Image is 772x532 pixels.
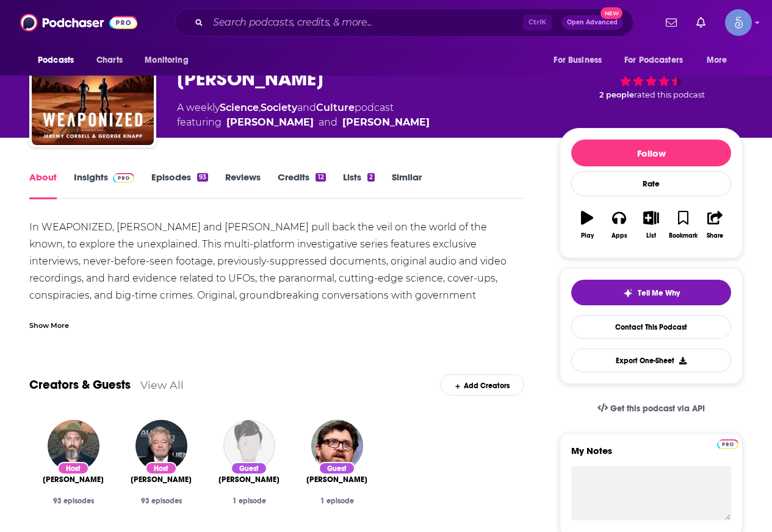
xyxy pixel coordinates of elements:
span: Ctrl K [523,15,552,30]
span: New [601,7,622,19]
img: WEAPONIZED with Jeremy Corbell & George Knapp [32,23,154,145]
button: Apps [603,203,635,247]
button: Share [699,203,731,247]
a: George Knapp [131,475,192,484]
button: Follow [571,140,731,166]
span: [PERSON_NAME] [218,475,280,484]
button: open menu [29,49,90,72]
a: Show notifications dropdown [691,12,710,33]
span: and [319,115,337,130]
button: open menu [136,49,204,72]
a: Get this podcast via API [588,394,715,424]
img: Podchaser - Follow, Share and Rate Podcasts [20,11,137,34]
div: 1 episode [303,497,371,505]
a: About [29,171,57,199]
button: Show profile menu [725,9,752,36]
a: Jeremy Corbell [43,475,104,484]
a: View All [140,378,184,391]
img: User Profile [725,9,752,36]
img: Podchaser Pro [717,439,738,449]
div: 2 [367,173,375,182]
a: George Knapp [342,115,430,130]
label: My Notes [571,445,731,466]
button: Bookmark [667,203,699,247]
a: Creators & Guests [29,377,131,392]
span: Open Advanced [567,20,618,26]
div: 93 episodes [127,497,195,505]
div: In WEAPONIZED, [PERSON_NAME] and [PERSON_NAME] pull back the veil on the world of the known, to e... [29,219,524,372]
a: Show notifications dropdown [661,12,682,33]
div: 93 [197,173,208,182]
div: Guest [231,462,267,475]
button: tell me why sparkleTell Me Why [571,280,731,305]
img: tell me why sparkle [623,288,633,298]
img: Jeremy Corbell [48,420,99,472]
a: Episodes93 [151,171,208,199]
a: Lists2 [343,171,375,199]
a: Jeremy Corbell [226,115,314,130]
div: Host [145,462,177,475]
span: For Podcasters [624,52,683,69]
img: Ernest Cline [311,420,363,472]
span: , [259,102,261,113]
a: Similar [392,171,422,199]
div: Add Creators [440,374,524,395]
a: InsightsPodchaser Pro [74,171,134,199]
div: 1 episode [215,497,283,505]
span: Charts [96,52,123,69]
div: 12 [316,173,325,182]
button: List [635,203,667,247]
div: Search podcasts, credits, & more... [175,9,633,37]
img: Podchaser Pro [113,173,134,183]
a: Credits12 [278,171,325,199]
span: More [707,52,727,69]
span: Get this podcast via API [610,403,705,414]
div: Guest [319,462,355,475]
a: Science [220,102,259,113]
a: Pro website [717,438,738,449]
button: Play [571,203,603,247]
img: George Knapp [135,420,187,472]
a: Dustin Slaughter [218,475,280,484]
span: rated this podcast [634,90,705,99]
button: Export One-Sheet [571,349,731,372]
a: Reviews [225,171,261,199]
button: open menu [616,49,701,72]
button: Open AdvancedNew [561,15,623,30]
span: Tell Me Why [638,288,680,298]
span: [PERSON_NAME] [306,475,367,484]
span: and [297,102,316,113]
button: open menu [545,49,617,72]
div: Play [581,232,594,239]
a: Society [261,102,297,113]
div: Host [57,462,89,475]
span: [PERSON_NAME] [131,475,192,484]
span: Logged in as Spiral5-G1 [725,9,752,36]
input: Search podcasts, credits, & more... [208,13,523,32]
span: featuring [177,115,430,130]
a: Contact This Podcast [571,315,731,339]
div: List [646,232,656,239]
div: Rate [571,171,731,196]
a: Ernest Cline [306,475,367,484]
span: [PERSON_NAME] [43,475,104,484]
a: Culture [316,102,355,113]
div: Share [707,232,723,239]
span: Monitoring [145,52,188,69]
span: Podcasts [38,52,74,69]
div: Bookmark [669,232,698,239]
a: Charts [88,49,130,72]
button: open menu [698,49,743,72]
div: A weekly podcast [177,101,430,130]
div: 93 episodes [39,497,107,505]
img: Dustin Slaughter [223,420,275,472]
div: Apps [611,232,627,239]
span: For Business [554,52,602,69]
span: 2 people [599,90,634,99]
